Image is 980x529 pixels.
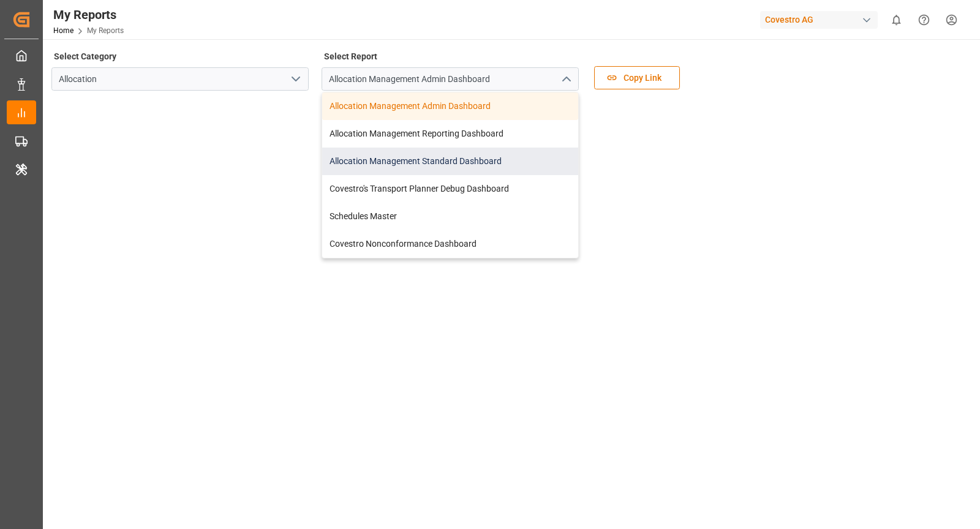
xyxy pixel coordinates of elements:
div: Allocation Management Admin Dashboard [322,92,578,120]
label: Select Report [322,48,379,65]
div: Covestro's Transport Planner Debug Dashboard [322,175,578,203]
button: Covestro AG [760,8,883,31]
button: open menu [286,70,304,89]
label: Select Category [51,48,118,65]
button: Help Center [910,6,938,34]
button: Copy Link [594,66,680,89]
div: Allocation Management Standard Dashboard [322,148,578,175]
input: Type to search/select [51,67,309,91]
span: Copy Link [617,72,668,84]
button: close menu [556,70,575,89]
input: Type to search/select [322,67,579,91]
div: Covestro AG [760,11,878,29]
div: Covestro Nonconformance Dashboard [322,230,578,258]
div: Allocation Management Reporting Dashboard [322,120,578,148]
div: My Reports [53,6,124,24]
button: show 0 new notifications [883,6,910,34]
div: Schedules Master [322,203,578,230]
a: Home [53,26,73,35]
